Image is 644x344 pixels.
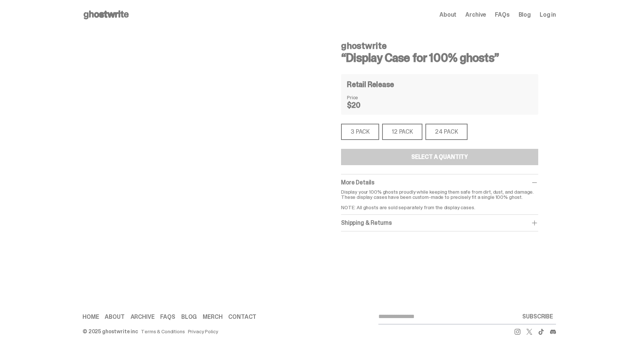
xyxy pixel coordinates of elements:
a: Home [82,314,99,320]
a: About [439,12,456,18]
a: Contact [228,314,256,320]
a: Archive [465,12,486,18]
div: © 2025 ghostwrite inc [82,329,138,334]
h3: “Display Case for 100% ghosts” [341,52,538,64]
a: FAQs [495,12,509,18]
a: Archive [131,314,155,320]
h4: Retail Release [347,81,394,88]
div: Select a Quantity [411,154,468,160]
div: Shipping & Returns [341,219,538,227]
a: Blog [181,314,197,320]
dt: Price [347,95,384,100]
a: Blog [519,12,531,18]
button: SUBSCRIBE [519,309,556,324]
a: Log in [540,12,556,18]
div: 3 PACK [341,124,379,140]
span: More Details [341,178,374,186]
div: 12 PACK [382,124,422,140]
h4: ghostwrite [341,41,538,50]
a: Privacy Policy [188,329,218,334]
a: Terms & Conditions [141,329,185,334]
a: FAQs [160,314,175,320]
a: About [105,314,124,320]
p: Display your 100% ghosts proudly while keeping them safe from dirt, dust, and damage. These displ... [341,189,538,210]
div: 24 PACK [425,124,468,140]
dd: $20 [347,101,384,109]
a: Merch [203,314,222,320]
button: Select a Quantity [341,149,538,165]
